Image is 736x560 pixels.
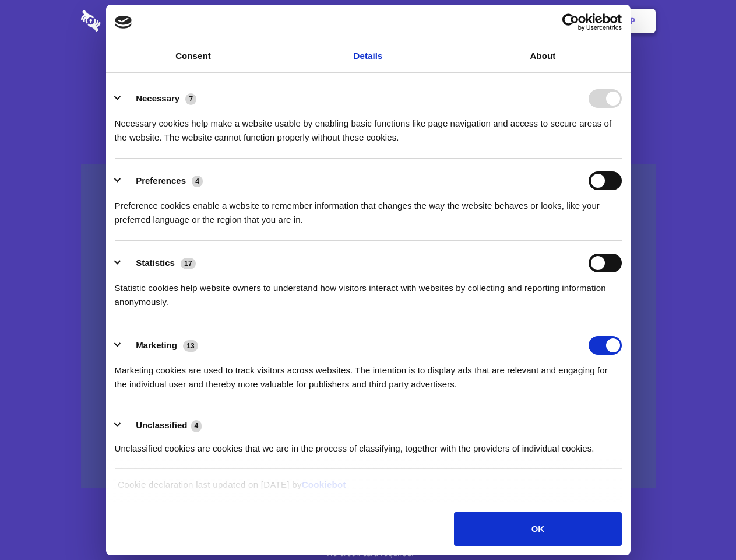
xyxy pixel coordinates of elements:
iframe: Drift Widget Chat Controller [678,502,722,546]
label: Marketing [136,340,177,350]
span: 4 [191,420,202,432]
span: 7 [185,93,196,105]
a: Wistia video thumbnail [81,164,656,488]
a: Cookiebot [302,480,346,489]
a: Details [281,40,456,72]
div: Preference cookies enable a website to remember information that changes the way the website beha... [115,190,622,227]
span: 13 [183,340,198,352]
h4: Auto-redaction of sensitive data, encrypted data sharing and self-destructing private chats. Shar... [81,106,656,145]
div: Necessary cookies help make a website usable by enabling basic functions like page navigation and... [115,108,622,145]
div: Statistic cookies help website owners to understand how visitors interact with websites by collec... [115,272,622,309]
a: Usercentrics Cookiebot - opens in a new window [520,13,622,31]
div: Marketing cookies are used to track visitors across websites. The intention is to display ads tha... [115,355,622,391]
a: Contact [473,3,526,39]
label: Necessary [136,93,179,103]
span: 17 [181,258,196,269]
img: logo [115,16,132,29]
button: Statistics (17) [115,254,203,272]
a: Login [529,3,579,39]
button: Marketing (13) [115,336,206,355]
button: Unclassified (4) [115,418,209,433]
div: Cookie declaration last updated on [DATE] by [109,478,627,501]
button: Preferences (4) [115,171,210,190]
h1: Eliminate Slack Data Loss. [81,52,656,94]
a: About [456,40,631,72]
button: OK [454,512,621,546]
button: Necessary (7) [115,89,204,108]
img: logo-wordmark-white-trans-d4663122ce5f474addd5e946df7df03e33cb6a1c49d2221995e7729f52c070b2.svg [81,10,181,32]
a: Consent [106,40,281,72]
a: Pricing [342,3,393,39]
label: Statistics [136,258,175,268]
span: 4 [192,176,203,187]
label: Preferences [136,176,186,185]
div: Unclassified cookies are cookies that we are in the process of classifying, together with the pro... [115,433,622,456]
